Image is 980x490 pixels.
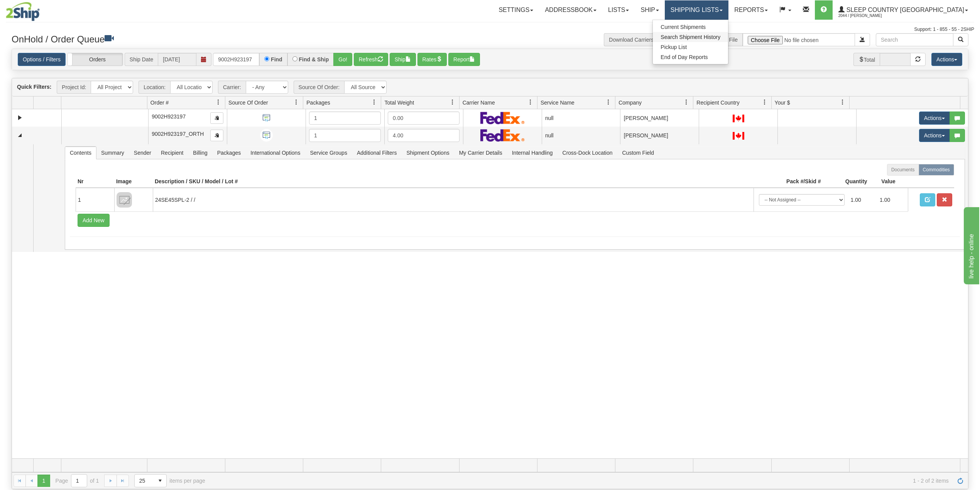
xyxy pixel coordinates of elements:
[12,78,968,96] div: grid toolbar
[71,475,87,487] input: Page 1
[653,42,728,52] a: Pickup List
[609,37,654,43] a: Download Carriers
[823,176,869,188] th: Quantity
[228,99,268,106] span: Source Of Order
[188,147,212,159] span: Billing
[962,206,979,284] iframe: chat widget
[919,129,950,142] button: Actions
[618,147,659,159] span: Custom Field
[480,129,525,142] img: FedEx Express®
[480,112,525,124] img: FedEx Express®
[216,478,949,484] span: 1 - 2 of 2 items
[620,127,699,144] td: [PERSON_NAME]
[125,53,158,66] span: Ship Date
[876,33,953,46] input: Search
[919,164,954,176] label: Commodities
[919,112,950,125] button: Actions
[17,83,51,91] label: Quick Filters:
[558,147,617,159] span: Cross-Dock Location
[542,127,620,144] td: null
[524,96,537,109] a: Carrier Name filter column settings
[463,99,495,106] span: Carrier Name
[153,176,754,188] th: Description / SKU / Model / Lot #
[12,33,484,44] h3: OnHold / Order Queue
[653,32,728,42] a: Search Shipment History
[96,147,129,159] span: Summary
[156,147,188,159] span: Recipient
[299,57,329,62] label: Find & Ship
[665,0,728,20] a: Shipping lists
[154,475,166,487] span: select
[78,214,110,227] button: Add New
[743,33,855,46] input: Import
[139,477,149,485] span: 25
[260,129,273,142] img: API
[152,131,204,137] span: 9002H923197_ORTH
[877,191,906,209] td: 1.00
[417,53,447,66] button: Rates
[661,24,706,30] span: Current Shipments
[68,53,123,66] label: Orders
[539,0,602,20] a: Addressbook
[733,115,744,122] img: CA
[653,22,728,32] a: Current Shipments
[845,7,964,13] span: Sleep Country [GEOGRAPHIC_DATA]
[390,53,416,66] button: Ship
[210,112,223,124] button: Copy to clipboard
[218,81,246,94] span: Carrier:
[680,96,693,109] a: Company filter column settings
[758,96,771,109] a: Recipient Country filter column settings
[848,191,877,209] td: 1.00
[305,147,351,159] span: Service Groups
[836,96,849,109] a: Your $ filter column settings
[15,113,25,123] a: Expand
[56,474,99,487] span: Page of 1
[869,176,908,188] th: Value
[134,474,167,487] span: Page sizes drop down
[602,0,635,20] a: Lists
[661,54,708,60] span: End of Day Reports
[368,96,381,109] a: Packages filter column settings
[306,99,330,106] span: Packages
[507,147,558,159] span: Internal Handling
[402,147,454,159] span: Shipment Options
[446,96,459,109] a: Total Weight filter column settings
[139,81,170,94] span: Location:
[134,474,205,487] span: items per page
[542,109,620,127] td: null
[618,99,642,106] span: Company
[352,147,402,159] span: Additional Filters
[493,0,539,20] a: Settings
[455,147,507,159] span: My Carrier Details
[887,164,919,176] label: Documents
[246,147,305,159] span: International Options
[354,53,388,66] button: Refresh
[260,112,273,124] img: API
[541,99,574,106] span: Service Name
[76,188,114,211] td: 1
[754,176,823,188] th: Pack #/Skid #
[635,0,664,20] a: Ship
[153,188,754,211] td: 24SE45SPL-2 / /
[953,33,968,46] button: Search
[18,53,66,66] a: Options / Filters
[210,130,223,141] button: Copy to clipboard
[114,176,153,188] th: Image
[602,96,615,109] a: Service Name filter column settings
[954,475,966,487] a: Refresh
[213,53,259,66] input: Order #
[853,53,880,66] span: Total
[931,53,962,66] button: Actions
[833,0,974,20] a: Sleep Country [GEOGRAPHIC_DATA] 2044 / [PERSON_NAME]
[129,147,156,159] span: Sender
[15,130,25,140] a: Collapse
[37,475,50,487] span: Page 1
[290,96,303,109] a: Source Of Order filter column settings
[733,132,744,140] img: CA
[838,12,896,20] span: 2044 / [PERSON_NAME]
[213,147,245,159] span: Packages
[653,52,728,62] a: End of Day Reports
[728,0,774,20] a: Reports
[6,5,71,14] div: live help - online
[6,26,974,33] div: Support: 1 - 855 - 55 - 2SHIP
